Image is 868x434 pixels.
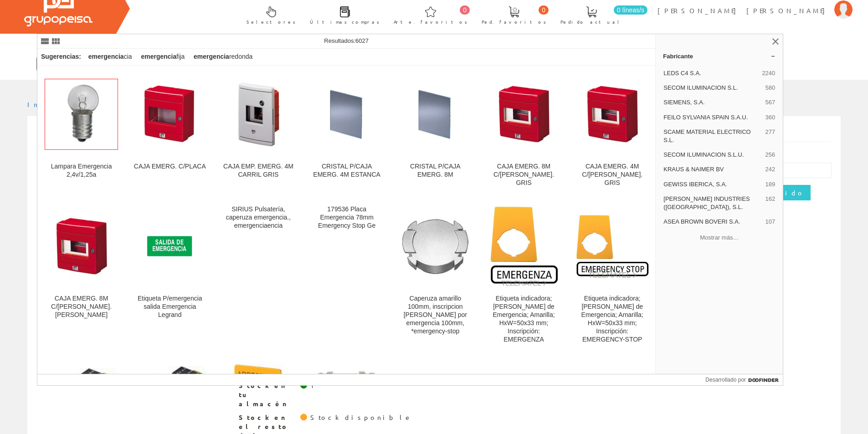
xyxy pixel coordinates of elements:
font: emergencia [141,53,176,60]
div: Etiqueta indicadora; [PERSON_NAME] de Emergencia; Amarilla; HxW=50x33 mm; Inscripción: EMERGENCY-... [575,295,649,344]
font: Selectores [247,18,296,25]
a: Etiqueta indicadora; Parada de Emergencia; Amarilla; HxW=50x33 mm; Inscripción: EMERGENCY-STOP Et... [568,198,656,354]
font: [PERSON_NAME] [PERSON_NAME] [657,6,830,15]
a: CAJA EMERG. 8M C/CARR. ROJO CAJA EMERG. 8M C/[PERSON_NAME]. [PERSON_NAME] [37,198,125,354]
font: 0 líneas/s [617,6,644,14]
a: Etiqueta P/emergencia salida Emergencia Legrand Etiqueta P/emergencia salida Emergencia Legrand [126,198,214,354]
font: Ped. favoritos [482,18,546,25]
img: CRISTAL P/CAJA EMERG. 4M ESTANCA [319,80,375,149]
font: Stock en tu almacén [239,381,288,408]
span: 256 [765,151,776,159]
span: 162 [765,195,776,211]
span: 242 [765,165,776,174]
span: KRAUS & NAIMER BV [663,165,761,174]
span: SCAME MATERIAL ELECTRICO S.L. [663,128,761,144]
font: emergencia [88,53,124,60]
div: CRISTAL P/CAJA EMERG. 4M ESTANCA [310,163,384,179]
a: CAJA EMP. EMERG. 4M CARRIL GRIS CAJA EMP. EMERG. 4M CARRIL GRIS [214,66,302,198]
a: Etiqueta indicadora; Parada de Emergencia; Amarilla; HxW=50x33 mm; Inscripción: EMERGENZA Etiquet... [480,198,568,354]
span: 580 [765,84,776,92]
img: Caperuza amarillo 100mm, inscripcion parada por emergencia 100mm, *emergency-stop [399,215,472,278]
a: CAJA EMERG. 4M C/CARR. GRIS CAJA EMERG. 4M C/[PERSON_NAME]. GRIS [568,66,656,198]
span: SECOM ILUMINACION S.L.U. [663,151,761,159]
div: Caperuza amarillo 100mm, inscripcion [PERSON_NAME] por emergencia 100mm, *emergency-stop [399,295,472,336]
div: SIRIUS Pulsatería, caperuza emergencia., emergenciaencia [221,205,295,230]
a: CAJA EMERG. C/PLACA CAJA EMERG. C/PLACA [126,66,214,198]
img: Etiqueta indicadora; Parada de Emergencia; Amarilla; HxW=50x33 mm; Inscripción: EMERGENCY-STOP [575,214,649,279]
div: CAJA EMERG. C/PLACA [133,163,206,171]
div: Etiqueta P/emergencia salida Emergencia Legrand [133,295,206,319]
div: 179536 Placa Emergencia 78mm Emergency Stop Ge [310,205,384,230]
font: redonda [229,53,252,60]
span: ASEA BROWN BOVERI S.A. [663,218,761,226]
img: CAJA EMERG. 8M C/CARR. GRIS [496,80,551,149]
font: 0 [542,6,545,14]
span: 360 [765,113,776,122]
font: cia [124,53,132,60]
a: Fabricante [656,49,783,63]
img: Etiqueta indicadora; Parada de Emergencia; Amarilla; HxW=50x33 mm; Inscripción: EMERGENZA [489,205,558,287]
img: CAJA EMERG. C/PLACA [142,80,197,149]
div: CAJA EMP. EMERG. 4M CARRIL GRIS [221,163,295,179]
font: fija [176,53,185,60]
button: Mostrar más… [659,230,779,245]
span: 2240 [762,69,775,77]
a: Desarrollado por [705,374,783,385]
div: CAJA EMERG. 8M C/[PERSON_NAME]. GRIS [487,163,560,187]
a: CAJA EMERG. 8M C/CARR. GRIS CAJA EMERG. 8M C/[PERSON_NAME]. GRIS [480,66,568,198]
div: Etiqueta indicadora; [PERSON_NAME] de Emergencia; Amarilla; HxW=50x33 mm; Inscripción: EMERGENZA [487,295,560,344]
a: CRISTAL P/CAJA EMERG. 4M ESTANCA CRISTAL P/CAJA EMERG. 4M ESTANCA [303,66,391,198]
span: LEDS C4 S.A. [663,69,758,77]
span: GEWISS IBERICA, S.A. [663,180,761,189]
img: CAJA EMERG. 8M C/CARR. ROJO [54,212,109,281]
a: SIRIUS Pulsatería, caperuza emergencia., emergenciaencia [214,198,302,354]
img: Lampara Emergencia 2,4v/1,25a [45,79,118,149]
span: 567 [765,98,776,107]
span: SIEMENS, S.A. [663,98,761,107]
font: Arte. favoritos [394,18,467,25]
img: CRISTAL P/CAJA EMERG. 8M [407,80,463,149]
a: Caperuza amarillo 100mm, inscripcion parada por emergencia 100mm, *emergency-stop Caperuza amaril... [391,198,479,354]
div: CAJA EMERG. 8M C/[PERSON_NAME]. [PERSON_NAME] [45,295,118,319]
a: 179536 Placa Emergencia 78mm Emergency Stop Ge [303,198,391,354]
div: Lampara Emergencia 2,4v/1,25a [45,163,118,179]
span: SECOM ILUMINACION S.L. [663,84,761,92]
font: Últimas compras [310,18,380,25]
span: [PERSON_NAME] INDUSTRIES ([GEOGRAPHIC_DATA]), S.L. [663,195,761,211]
span: 189 [765,180,776,189]
a: CRISTAL P/CAJA EMERG. 8M CRISTAL P/CAJA EMERG. 8M [391,66,479,198]
img: CAJA EMP. EMERG. 4M CARRIL GRIS [231,80,286,149]
font: 0 [463,6,467,14]
img: CAJA EMERG. 4M C/CARR. GRIS [585,80,640,149]
a: Inicio [27,100,66,108]
font: Stock disponible [310,413,412,421]
span: Resultados: [324,37,369,44]
font: Desarrollado por [705,377,746,383]
span: FEILO SYLVANIA SPAIN S.A.U. [663,113,761,122]
font: Sugerencias: [41,53,81,60]
span: 107 [765,218,776,226]
span: 277 [765,128,776,144]
div: CRISTAL P/CAJA EMERG. 8M [399,163,472,179]
div: CAJA EMERG. 4M C/[PERSON_NAME]. GRIS [575,163,649,187]
font: Pedido actual [560,18,622,25]
font: emergencia [194,53,229,60]
img: Etiqueta P/emergencia salida Emergencia Legrand [133,210,206,283]
span: 6027 [355,37,369,44]
a: Lampara Emergencia 2,4v/1,25a Lampara Emergencia 2,4v/1,25a [37,66,125,198]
